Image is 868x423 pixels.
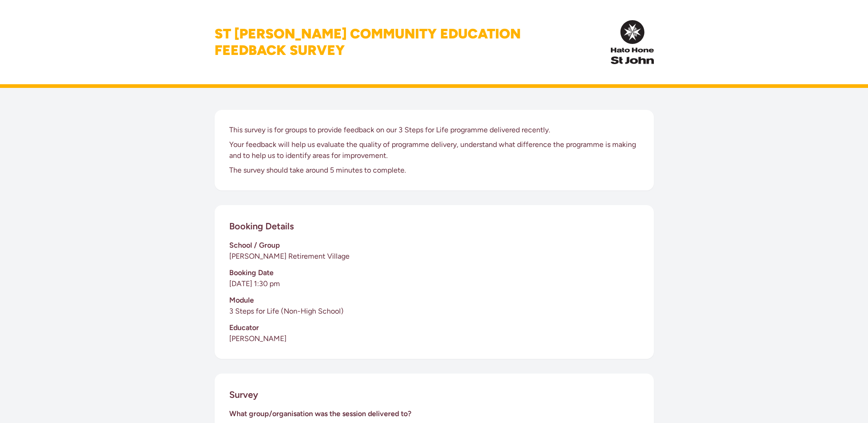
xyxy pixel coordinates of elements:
[611,20,653,64] img: InPulse
[229,251,639,262] p: [PERSON_NAME] Retirement Village
[229,139,639,161] p: Your feedback will help us evaluate the quality of programme delivery, understand what difference...
[229,333,639,344] p: [PERSON_NAME]
[229,322,639,333] h3: Educator
[215,26,521,59] h1: St [PERSON_NAME] Community Education Feedback Survey
[229,306,639,317] p: 3 Steps for Life (Non-High School)
[229,125,639,136] p: This survey is for groups to provide feedback on our 3 Steps for Life programme delivered recently.
[229,408,639,419] h3: What group/organisation was the session delivered to?
[229,295,639,306] h3: Module
[229,388,258,401] h2: Survey
[229,220,294,233] h2: Booking Details
[229,240,639,251] h3: School / Group
[229,267,639,278] h3: Booking Date
[229,165,639,176] p: The survey should take around 5 minutes to complete.
[229,278,639,289] p: [DATE] 1:30 pm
